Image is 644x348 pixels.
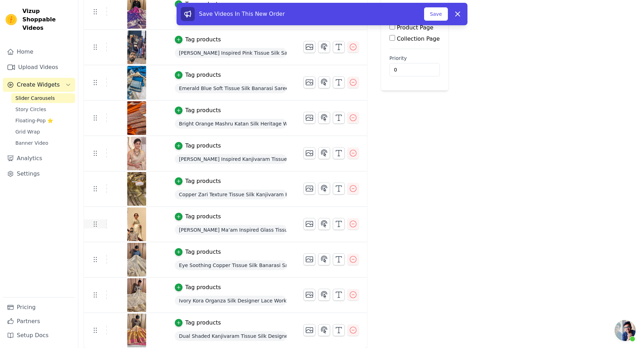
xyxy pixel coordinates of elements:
[11,138,75,148] a: Banner Video
[175,177,221,185] button: Tag products
[3,60,75,74] a: Upload Videos
[15,128,40,135] span: Grid Wrap
[303,147,315,159] button: Change Thumbnail
[615,320,636,341] a: Open chat
[185,283,221,292] div: Tag products
[185,71,221,79] div: Tag products
[185,35,221,44] div: Tag products
[175,83,287,93] span: Emerald Blue Soft Tissue Silk Banarasi Saree
[175,283,221,292] button: Tag products
[175,296,287,306] span: Ivory Kora Organza Silk Designer Lace Work Banarasi Saree
[3,328,75,342] a: Setup Docs
[175,154,287,164] span: [PERSON_NAME] Inspired Kanjivaram Tissue Saree
[127,314,146,347] img: vizup-images-c203.jpg
[397,35,440,42] label: Collection Page
[199,11,285,17] span: Save Videos In This New Order
[11,93,75,103] a: Slider Carousels
[11,127,75,137] a: Grid Wrap
[3,167,75,181] a: Settings
[11,116,75,125] a: Floating-Pop ⭐
[15,95,55,102] span: Slider Carousels
[127,172,146,206] img: vizup-images-c53d.jpg
[389,55,440,62] label: Priority
[175,248,221,256] button: Tag products
[185,142,221,150] div: Tag products
[175,225,287,235] span: [PERSON_NAME] Ma’am Inspired Glass Tissue Silk Saree
[175,71,221,79] button: Tag products
[175,331,287,341] span: Dual Shaded Kanjivaram Tissue Silk Designer Saree
[175,319,221,327] button: Tag products
[127,101,146,135] img: vizup-images-9840.jpg
[424,7,448,21] button: Save
[15,139,48,146] span: Banner Video
[175,48,287,58] span: [PERSON_NAME] Inspired Pink Tissue Silk Saree
[127,30,146,64] img: vizup-images-2ea8.jpg
[303,289,315,301] button: Change Thumbnail
[175,35,221,44] button: Tag products
[17,81,60,89] span: Create Widgets
[185,177,221,185] div: Tag products
[3,78,75,92] button: Create Widgets
[175,119,287,129] span: Bright Orange Mashru Katan Silk Heritage Weave Banarasi Saree
[303,253,315,265] button: Change Thumbnail
[11,104,75,114] a: Story Circles
[127,207,146,241] img: vizup-images-a4ff.jpg
[303,112,315,124] button: Change Thumbnail
[175,142,221,150] button: Tag products
[175,212,221,221] button: Tag products
[185,248,221,256] div: Tag products
[303,324,315,336] button: Change Thumbnail
[175,106,221,115] button: Tag products
[3,45,75,59] a: Home
[303,183,315,195] button: Change Thumbnail
[185,212,221,221] div: Tag products
[389,2,415,9] legend: Display on
[303,218,315,230] button: Change Thumbnail
[3,151,75,165] a: Analytics
[127,243,146,277] img: vizup-images-75fe.jpg
[127,278,146,312] img: vizup-images-3f38.jpg
[175,260,287,270] span: Eye Soothing Copper Tissue Silk Banarasi Saree in [PERSON_NAME] Weave
[185,106,221,115] div: Tag products
[127,66,146,100] img: vizup-images-00db.jpg
[175,190,287,199] span: Copper Zari Texture Tissue Silk Kanjivaram Embossed Saree
[3,314,75,328] a: Partners
[15,106,46,113] span: Story Circles
[185,319,221,327] div: Tag products
[303,41,315,53] button: Change Thumbnail
[15,117,53,124] span: Floating-Pop ⭐
[303,76,315,88] button: Change Thumbnail
[127,137,146,170] img: vizup-images-fd86.jpg
[3,300,75,314] a: Pricing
